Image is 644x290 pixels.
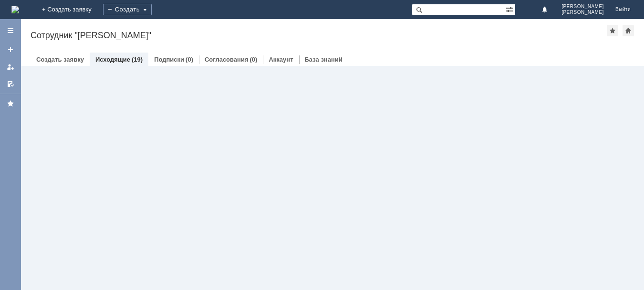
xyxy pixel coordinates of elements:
div: Сделать домашней страницей [623,25,634,36]
a: Исходящие [95,56,130,63]
span: [PERSON_NAME] [561,4,604,10]
a: Создать заявку [3,42,18,57]
div: (0) [250,56,258,63]
a: Мои согласования [3,76,18,92]
a: Подписки [154,56,184,63]
div: Добавить в избранное [607,25,618,36]
div: Сотрудник "[PERSON_NAME]" [31,31,607,40]
span: Расширенный поиск [506,4,515,13]
a: Создать заявку [36,56,84,63]
img: logo [11,6,19,13]
a: Аккаунт [269,56,293,63]
div: (19) [132,56,143,63]
a: Мои заявки [3,59,18,75]
a: База знаний [305,56,343,63]
div: Создать [103,4,152,15]
a: Перейти на домашнюю страницу [11,6,19,13]
a: Согласования [205,56,249,63]
span: [PERSON_NAME] [561,10,604,15]
div: (0) [186,56,193,63]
